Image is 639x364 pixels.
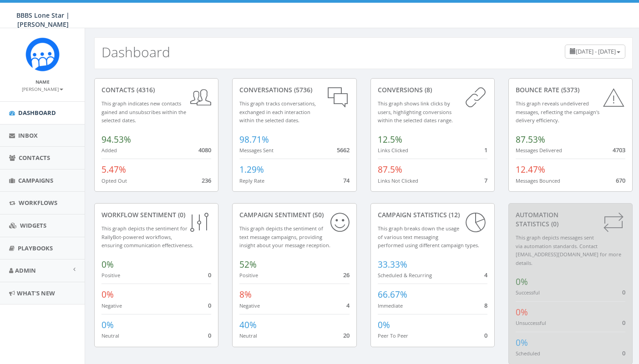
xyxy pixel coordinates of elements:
span: 1 [484,146,487,154]
small: Immediate [378,302,403,309]
small: This graph reveals undelivered messages, reflecting the campaign's delivery efficiency. [516,100,599,124]
small: Negative [101,302,122,309]
small: Messages Bounced [516,177,560,184]
span: 4 [346,301,350,309]
small: Negative [239,302,260,309]
span: 74 [343,176,350,184]
span: 12.5% [378,134,402,145]
small: Links Clicked [378,147,408,154]
div: Workflow Sentiment [101,210,211,219]
div: conversions [378,85,487,95]
span: 0% [101,319,114,331]
small: Reply Rate [239,177,264,184]
span: Contacts [19,154,50,162]
span: 670 [616,176,625,184]
span: (4316) [135,85,155,94]
span: (8) [423,85,432,94]
small: This graph depicts the sentiment of text message campaigns, providing insight about your message ... [239,225,330,249]
small: Neutral [239,332,257,339]
span: 52% [239,259,257,270]
small: Messages Delivered [516,147,562,154]
span: 94.53% [101,134,131,145]
small: Unsuccessful [516,319,546,326]
span: (5373) [559,85,579,94]
span: 0% [516,306,528,318]
span: 33.33% [378,259,407,270]
span: 0 [622,319,625,327]
small: Links Not Clicked [378,177,418,184]
small: Opted Out [101,177,127,184]
small: Name [35,79,50,85]
span: [DATE] - [DATE] [576,47,616,55]
span: 1.29% [239,164,264,175]
small: Neutral [101,332,119,339]
span: 0% [101,259,114,270]
span: 5.47% [101,164,126,175]
span: 87.5% [378,164,402,175]
small: [PERSON_NAME] [22,86,63,92]
small: This graph breaks down the usage of various text messaging performed using different campaign types. [378,225,479,249]
span: 0 [208,271,211,279]
h2: Dashboard [101,45,170,60]
span: 4080 [198,146,211,154]
span: 98.71% [239,134,269,145]
span: What's New [17,289,55,297]
span: 20 [343,331,350,339]
span: 0 [484,331,487,339]
small: This graph shows link clicks by users, highlighting conversions within the selected dates range. [378,100,453,124]
span: Inbox [18,131,38,140]
div: contacts [101,85,211,95]
span: 26 [343,271,350,279]
span: (12) [447,210,460,219]
span: 66.67% [378,289,407,300]
span: 0% [516,337,528,349]
img: Rally_Corp_Icon_1.png [25,37,60,71]
span: (0) [176,210,185,219]
div: Automation Statistics [516,210,625,229]
small: Scheduled [516,350,540,357]
small: Successful [516,289,540,296]
small: Positive [239,272,258,279]
span: 8 [484,301,487,309]
small: This graph tracks conversations, exchanged in each interaction within the selected dates. [239,100,316,124]
span: 0 [622,349,625,357]
span: 0 [622,288,625,296]
span: Widgets [20,221,46,229]
span: 4703 [613,146,625,154]
small: This graph depicts the sentiment for RallyBot-powered workflows, ensuring communication effective... [101,225,193,249]
a: [PERSON_NAME] [22,85,63,93]
span: 5662 [337,146,350,154]
small: Peer To Peer [378,332,408,339]
small: This graph indicates new contacts gained and unsubscribes within the selected dates. [101,100,186,124]
span: 0 [208,331,211,339]
small: Positive [101,272,120,279]
span: 4 [484,271,487,279]
span: (5736) [292,85,312,94]
span: 40% [239,319,257,331]
div: Campaign Sentiment [239,210,349,219]
span: (0) [549,219,558,228]
small: Messages Sent [239,147,274,154]
span: Admin [15,266,36,274]
span: Dashboard [18,109,56,117]
span: Playbooks [18,244,53,252]
small: This graph depicts messages sent via automation standards. Contact [EMAIL_ADDRESS][DOMAIN_NAME] f... [516,234,621,266]
small: Added [101,147,117,154]
span: 87.53% [516,134,545,145]
span: 8% [239,289,252,300]
span: BBBS Lone Star | [PERSON_NAME] [16,11,70,29]
span: (50) [311,210,324,219]
span: 0 [208,301,211,309]
span: Workflows [19,199,57,207]
span: Campaigns [18,176,53,184]
span: 12.47% [516,164,545,175]
div: Campaign Statistics [378,210,487,219]
div: Bounce Rate [516,85,625,95]
div: conversations [239,85,349,95]
span: 7 [484,176,487,184]
span: 0% [101,289,114,300]
small: Scheduled & Recurring [378,272,432,279]
span: 0% [378,319,390,331]
span: 236 [202,176,211,184]
span: 0% [516,276,528,288]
